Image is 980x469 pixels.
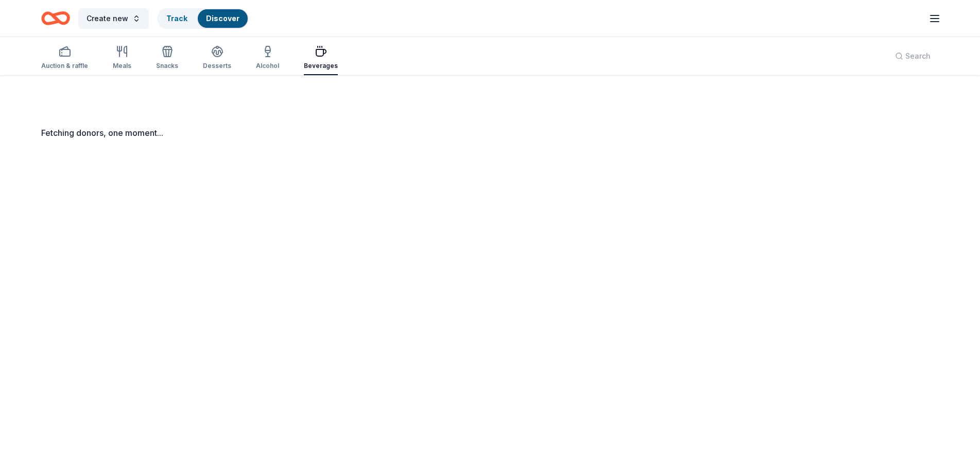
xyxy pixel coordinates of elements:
div: Snacks [156,62,178,70]
button: Snacks [156,41,178,75]
button: Desserts [203,41,231,75]
button: Create new [78,8,149,29]
div: Beverages [304,62,338,70]
div: Meals [113,62,131,70]
button: Alcohol [256,41,279,75]
button: TrackDiscover [157,8,249,29]
a: Discover [206,14,239,23]
button: Beverages [304,41,338,75]
button: Auction & raffle [41,41,88,75]
button: Meals [113,41,131,75]
a: Track [166,14,187,23]
div: Desserts [203,62,231,70]
div: Fetching donors, one moment... [41,127,939,139]
span: Create new [87,12,128,25]
div: Alcohol [256,62,279,70]
a: Home [41,6,70,30]
div: Auction & raffle [41,62,88,70]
